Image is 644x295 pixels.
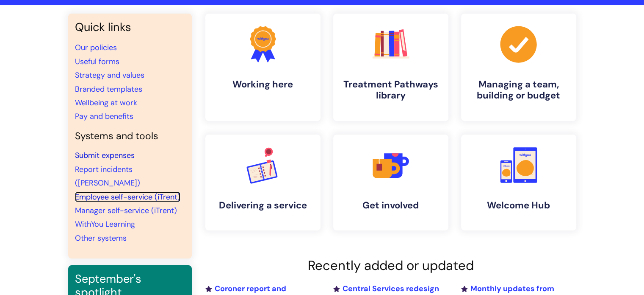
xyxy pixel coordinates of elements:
a: Treatment Pathways library [333,14,448,121]
h4: Systems and tools [75,130,185,142]
h4: Welcome Hub [468,200,569,211]
h4: Working here [212,79,314,90]
a: Manager self-service (iTrent) [75,205,177,216]
a: Working here [205,14,321,121]
a: Pay and benefits [75,111,133,121]
a: Employee self-service (iTrent) [75,192,180,202]
a: Submit expenses [75,150,135,160]
h3: Quick links [75,20,185,34]
h2: Recently added or updated [205,258,576,273]
a: Report incidents ([PERSON_NAME]) [75,164,140,188]
a: WithYou Learning [75,219,135,229]
a: Our policies [75,42,117,53]
a: Delivering a service [205,135,321,230]
h4: Get involved [340,200,442,211]
a: Other systems [75,233,127,243]
a: Strategy and values [75,70,144,80]
h4: Treatment Pathways library [340,79,442,101]
a: Branded templates [75,84,142,94]
h4: Delivering a service [212,200,314,211]
a: Welcome Hub [461,135,576,230]
a: Get involved [333,135,448,230]
a: Managing a team, building or budget [461,14,576,121]
a: Wellbeing at work [75,98,137,108]
a: Useful forms [75,56,119,67]
h4: Managing a team, building or budget [468,79,569,101]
